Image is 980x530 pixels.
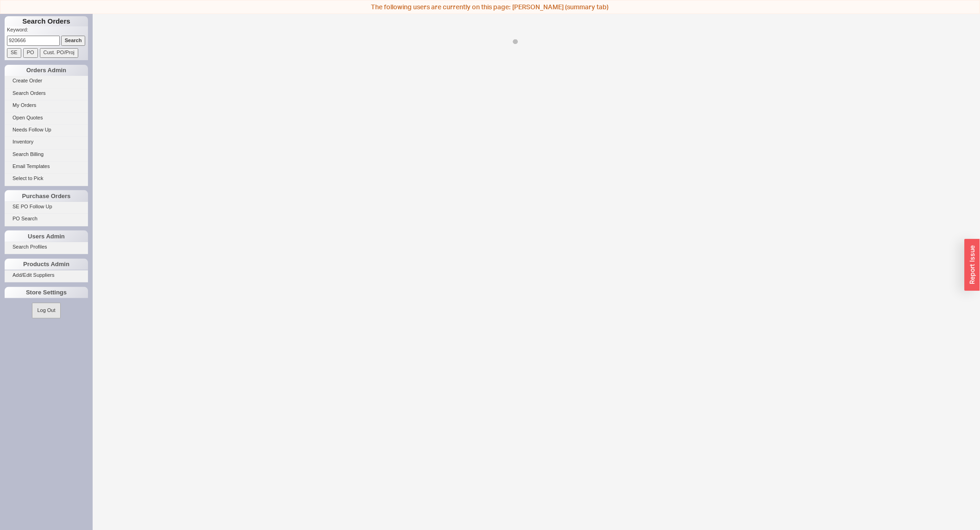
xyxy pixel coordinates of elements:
a: Add/Edit Suppliers [5,270,88,280]
a: Email Templates [5,162,88,171]
a: Select to Pick [5,174,88,183]
div: Store Settings [5,287,88,298]
input: Cust. PO/Proj [40,48,78,57]
input: SE [7,48,21,57]
a: My Orders [5,100,88,110]
a: Open Quotes [5,112,88,122]
a: Search Orders [5,88,88,98]
input: PO [23,48,38,57]
a: Inventory [5,137,88,147]
div: Products Admin [5,259,88,270]
a: SE PO Follow Up [5,202,88,212]
a: Search Profiles [5,242,88,252]
a: PO Search [5,214,88,224]
div: Orders Admin [5,65,88,76]
div: The following users are currently on this page: [2,2,978,12]
span: [PERSON_NAME] (summary tab) [513,3,609,11]
div: Users Admin [5,231,88,242]
h1: Search Orders [5,16,88,26]
p: Keyword: [7,26,88,36]
button: Log Out [32,303,60,318]
div: Purchase Orders [5,190,88,201]
a: Needs Follow Up [5,125,88,135]
span: Needs Follow Up [13,127,51,132]
a: Search Billing [5,149,88,159]
input: Search [61,36,86,45]
a: Create Order [5,76,88,86]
